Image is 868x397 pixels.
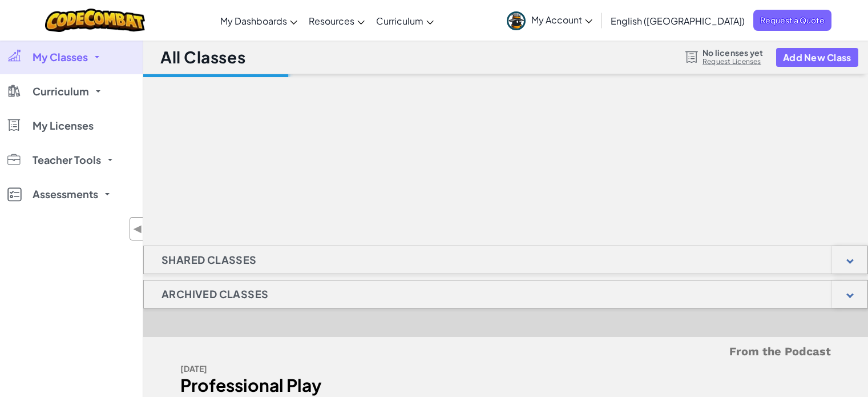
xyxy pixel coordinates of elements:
[33,121,94,131] span: My Licenses
[703,48,763,57] span: No licenses yet
[133,220,143,237] span: ◀
[180,343,831,360] h5: From the Podcast
[160,46,245,68] h1: All Classes
[376,15,423,27] span: Curriculum
[33,155,101,165] span: Teacher Tools
[611,15,745,27] span: English ([GEOGRAPHIC_DATA])
[776,48,858,67] button: Add New Class
[303,5,370,36] a: Resources
[33,189,98,199] span: Assessments
[605,5,750,36] a: English ([GEOGRAPHIC_DATA])
[180,360,497,377] div: [DATE]
[753,10,831,31] a: Request a Quote
[215,5,303,36] a: My Dashboards
[370,5,439,36] a: Curriculum
[703,57,763,66] a: Request Licenses
[309,15,354,27] span: Resources
[501,2,598,38] a: My Account
[180,377,497,394] div: Professional Play
[33,86,89,97] span: Curriculum
[531,14,592,26] span: My Account
[220,15,287,27] span: My Dashboards
[144,280,286,308] h1: Archived Classes
[45,9,145,32] img: CodeCombat logo
[33,52,88,62] span: My Classes
[144,246,274,274] h1: Shared Classes
[507,11,526,30] img: avatar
